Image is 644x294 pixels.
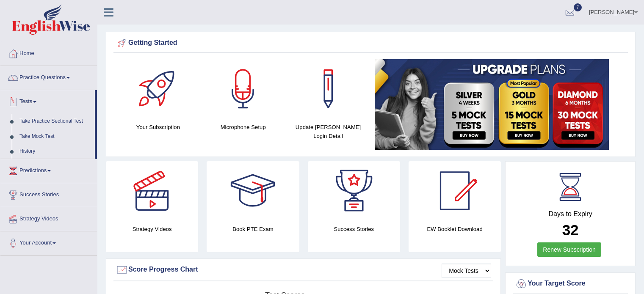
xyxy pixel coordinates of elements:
img: small5.jpg [375,59,609,150]
a: Predictions [0,159,97,180]
h4: EW Booklet Download [409,225,501,234]
h4: Your Subscription [120,123,196,132]
h4: Microphone Setup [205,123,282,132]
span: 7 [574,3,582,11]
a: Take Practice Sectional Test [16,114,95,129]
h4: Success Stories [308,225,400,234]
a: Practice Questions [0,66,97,87]
h4: Days to Expiry [515,210,626,218]
div: Getting Started [116,37,626,49]
div: Your Target Score [515,278,626,290]
b: 32 [562,222,579,238]
a: History [16,144,95,159]
a: Home [0,42,97,63]
a: Renew Subscription [537,242,601,257]
a: Take Mock Test [16,129,95,144]
a: Your Account [0,231,97,253]
h4: Strategy Videos [106,225,198,234]
h4: Update [PERSON_NAME] Login Detail [290,123,367,140]
a: Tests [0,90,95,111]
a: Success Stories [0,183,97,204]
div: Score Progress Chart [116,264,491,276]
a: Strategy Videos [0,207,97,228]
h4: Book PTE Exam [207,225,299,234]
